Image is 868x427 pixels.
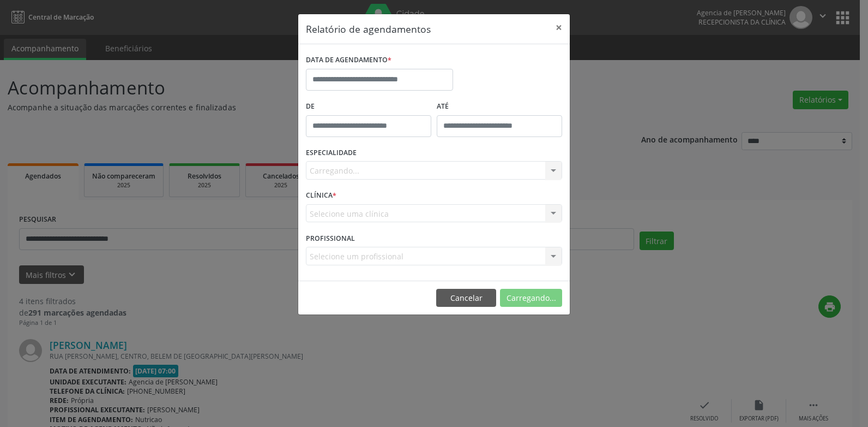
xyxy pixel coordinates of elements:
label: ESPECIALIDADE [306,145,357,162]
h5: Relatório de agendamentos [306,22,431,36]
label: CLÍNICA [306,187,336,204]
button: Close [548,14,570,41]
label: PROFISSIONAL [306,230,355,247]
label: De [306,98,431,115]
label: ATÉ [437,98,562,115]
button: Cancelar [436,289,496,307]
button: Carregando... [500,289,562,307]
label: DATA DE AGENDAMENTO [306,52,391,69]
